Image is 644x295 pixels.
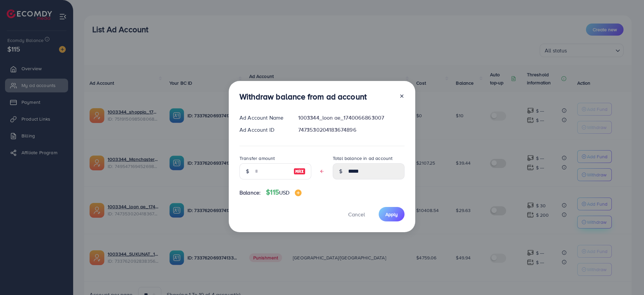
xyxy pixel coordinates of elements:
button: Apply [379,207,405,221]
div: 7473530204183674896 [293,126,410,134]
label: Total balance in ad account [333,155,392,162]
h3: Withdraw balance from ad account [239,92,367,101]
img: image [293,167,306,175]
div: 1003344_loon ae_1740066863007 [293,114,410,122]
button: Cancel [340,207,373,221]
div: Ad Account ID [234,126,293,134]
span: Apply [385,211,398,218]
img: image [295,189,302,196]
span: Cancel [348,211,365,218]
div: Ad Account Name [234,114,293,122]
label: Transfer amount [239,155,275,162]
h4: $115 [266,188,302,197]
span: USD [279,189,289,196]
iframe: Chat [615,265,639,290]
span: Balance: [239,189,261,197]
